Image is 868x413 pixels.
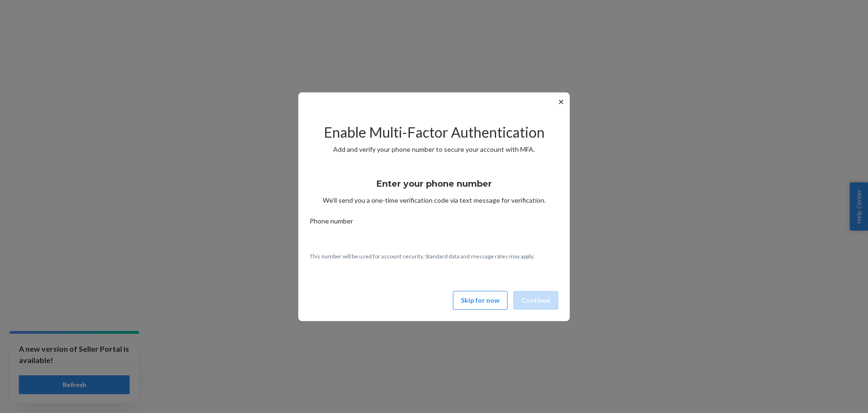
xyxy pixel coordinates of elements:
span: Phone number [310,216,353,230]
p: Add and verify your phone number to secure your account with MFA. [310,145,558,154]
button: Skip for now [453,291,508,310]
div: We’ll send you a one-time verification code via text message for verification. [310,170,558,205]
h2: Enable Multi-Factor Authentication [310,124,558,140]
p: This number will be used for account security. Standard data and message rates may apply. [310,252,558,260]
h3: Enter your phone number [377,178,492,190]
button: ✕ [556,96,566,107]
button: Continue [513,291,558,310]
